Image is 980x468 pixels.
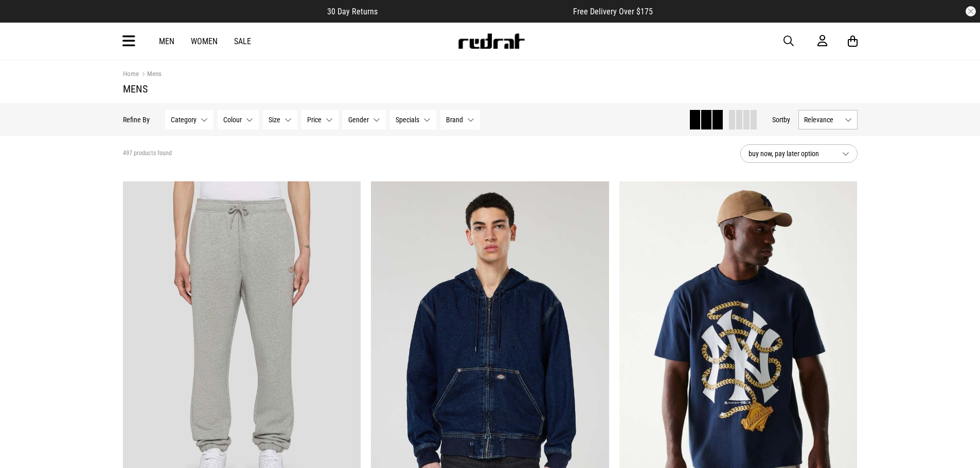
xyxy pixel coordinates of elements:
span: by [783,116,790,124]
button: Category [165,110,213,129]
span: 30 Day Returns [327,7,378,16]
span: Size [269,116,280,124]
h1: Mens [123,83,858,95]
span: Category [171,116,197,124]
button: Sortby [772,114,790,126]
span: Free Delivery Over $175 [573,7,653,16]
span: Relevance [804,116,841,124]
a: Sale [234,36,251,46]
a: Mens [139,70,162,80]
span: Specials [396,116,419,124]
button: Specials [390,110,436,129]
button: Brand [440,110,480,129]
span: Gender [348,116,369,124]
span: Brand [446,116,463,124]
img: Redrat logo [457,33,525,49]
button: Size [263,110,297,129]
button: Price [301,110,338,129]
a: Women [191,36,218,46]
button: Gender [343,110,386,129]
span: Price [307,116,322,124]
button: buy now, pay later option [740,144,858,163]
span: buy now, pay later option [749,147,834,160]
button: Relevance [798,110,858,129]
p: Refine By [123,116,150,124]
span: Colour [223,116,242,124]
a: Men [159,36,174,46]
iframe: Customer reviews powered by Trustpilot [398,6,553,16]
a: Home [123,70,139,78]
span: 497 products found [123,149,172,158]
button: Colour [218,110,259,129]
